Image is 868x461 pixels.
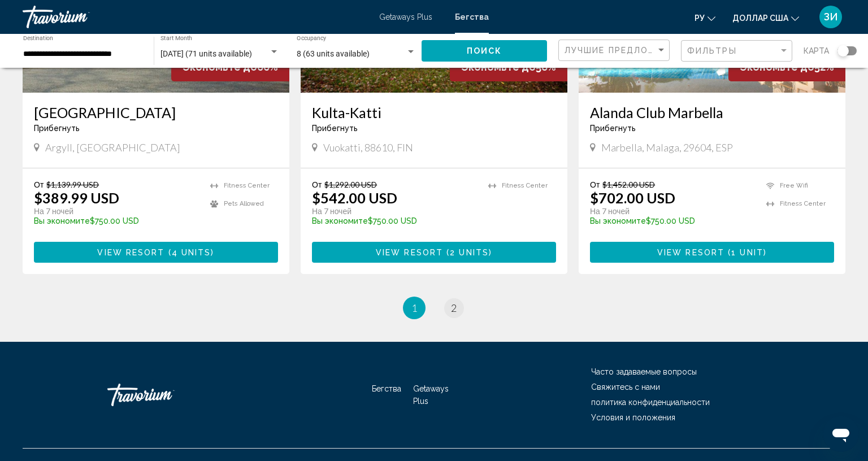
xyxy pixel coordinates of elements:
[34,242,278,263] button: View Resort(4 units)
[590,206,755,216] p: На 7 ночей
[591,413,675,422] a: Условия и положения
[590,242,834,263] button: View Resort(1 unit)
[816,5,845,29] button: Меню пользователя
[502,182,548,189] span: Fitness Center
[681,40,792,63] button: Filter
[312,216,477,225] p: $750.00 USD
[312,124,358,133] span: Прибегнуть
[804,43,829,59] span: карта
[45,141,180,154] span: Argyll, [GEOGRAPHIC_DATA]
[376,248,443,257] span: View Resort
[467,47,502,56] span: Поиск
[312,180,322,189] span: От
[780,182,808,189] span: Free Wifi
[324,180,377,189] span: $1,292.00 USD
[687,46,737,55] span: Фильтры
[451,302,457,314] span: 2
[591,382,660,392] a: Свяжитесь с нами
[34,216,199,225] p: $750.00 USD
[312,206,477,216] p: На 7 ночей
[372,384,401,393] a: Бегства
[312,242,556,263] button: View Resort(2 units)
[780,200,826,207] span: Fitness Center
[732,14,788,23] font: доллар США
[731,248,763,257] span: 1 unit
[590,180,600,189] span: От
[413,384,449,406] a: Getaways Plus
[450,248,489,257] span: 2 units
[565,46,684,55] span: Лучшие предложения
[422,40,547,61] button: Поиск
[165,248,215,257] span: ( )
[565,46,666,55] mat-select: Sort by
[34,124,80,133] span: Прибегнуть
[107,378,220,412] a: Травориум
[297,49,370,58] span: 8 (63 units available)
[590,124,636,133] span: Прибегнуть
[602,180,655,189] span: $1,452.00 USD
[34,104,278,121] a: [GEOGRAPHIC_DATA]
[312,189,397,206] p: $542.00 USD
[590,216,646,225] span: Вы экономите
[601,141,733,154] span: Marbella, Malaga, 29604, ESP
[34,216,90,225] span: Вы экономите
[590,189,675,206] p: $702.00 USD
[824,11,838,23] font: ЗИ
[323,141,413,154] span: Vuokatti, 88610, FIN
[23,6,368,28] a: Травориум
[224,200,264,207] span: Pets Allowed
[312,216,368,225] span: Вы экономите
[695,10,715,26] button: Изменить язык
[34,189,119,206] p: $389.99 USD
[23,297,845,319] ul: Pagination
[455,12,489,21] a: Бегства
[591,398,710,407] a: политика конфиденциальности
[379,12,432,21] a: Getaways Plus
[695,14,705,23] font: ру
[46,180,99,189] span: $1,139.99 USD
[443,248,492,257] span: ( )
[411,302,417,314] span: 1
[724,248,767,257] span: ( )
[823,416,859,452] iframe: Кнопка запуска окна обмена сообщениями
[590,216,755,225] p: $750.00 USD
[657,248,724,257] span: View Resort
[172,248,211,257] span: 4 units
[97,248,164,257] span: View Resort
[224,182,270,189] span: Fitness Center
[160,49,252,58] span: [DATE] (71 units available)
[591,367,697,376] a: Часто задаваемые вопросы
[312,104,556,121] a: Kulta-Katti
[34,206,199,216] p: На 7 ночей
[590,104,834,121] a: Alanda Club Marbella
[34,180,44,189] span: От
[732,10,799,26] button: Изменить валюту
